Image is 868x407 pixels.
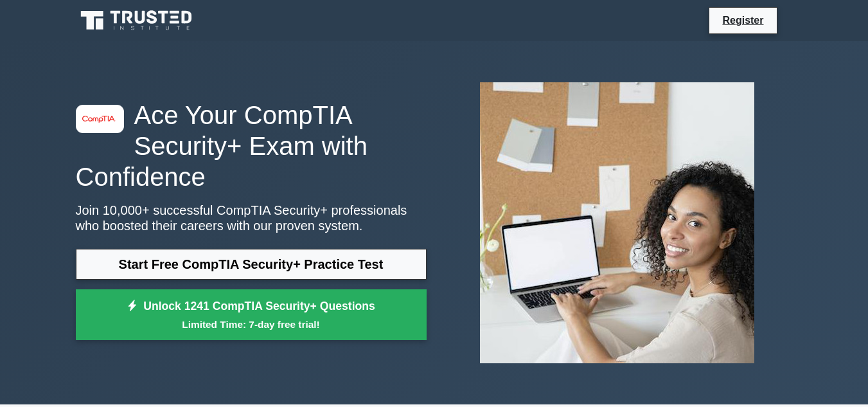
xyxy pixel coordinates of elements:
a: Unlock 1241 CompTIA Security+ QuestionsLimited Time: 7-day free trial! [76,289,427,341]
small: Limited Time: 7-day free trial! [92,317,411,332]
a: Register [714,12,771,28]
a: Start Free CompTIA Security+ Practice Test [76,249,427,280]
p: Join 10,000+ successful CompTIA Security+ professionals who boosted their careers with our proven... [76,203,427,233]
h1: Ace Your CompTIA Security+ Exam with Confidence [76,100,427,192]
